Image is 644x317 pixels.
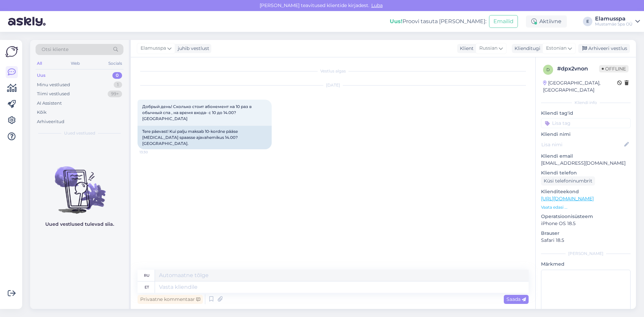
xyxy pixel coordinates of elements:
[140,150,165,155] span: 13:30
[5,45,18,58] img: Askly Logo
[541,230,631,237] p: Brauser
[541,160,631,167] p: [EMAIL_ADDRESS][DOMAIN_NAME]
[479,45,497,52] span: Russian
[390,18,402,24] b: Uus!
[541,100,631,106] div: Kliendi info
[599,65,629,72] span: Offline
[138,295,203,304] div: Privaatne kommentaar
[37,109,47,116] div: Kõik
[595,16,640,27] a: ElamusspaMustamäe Spa OÜ
[369,2,385,8] span: Luba
[175,45,209,52] div: juhib vestlust
[37,100,62,107] div: AI Assistent
[546,45,567,52] span: Estonian
[138,126,272,149] div: Tere päevast! Kui palju maksab 10-kordne pääse [MEDICAL_DATA] spaasse ajavahemikus 14.00? [GEOGRA...
[144,270,150,281] div: ru
[541,176,595,186] div: Küsi telefoninumbrit
[541,169,631,176] p: Kliendi telefon
[142,104,253,121] span: Добрый день! Сколько стоит абонемент на 10 раз в обычный спа , на время входа- с 10 до 14.00? [GE...
[541,196,594,202] a: [URL][DOMAIN_NAME]
[138,68,529,74] div: Vestlus algas
[506,296,526,302] span: Saada
[138,82,529,88] div: [DATE]
[42,46,68,53] span: Otsi kliente
[36,59,43,68] div: All
[64,130,95,136] span: Uued vestlused
[37,118,64,125] div: Arhiveeritud
[583,17,592,26] div: E
[526,15,567,28] div: Aktiivne
[541,220,631,227] p: iPhone OS 18.5
[543,80,617,94] div: [GEOGRAPHIC_DATA], [GEOGRAPHIC_DATA]
[30,154,129,215] img: No chats
[541,118,631,128] input: Lisa tag
[114,82,122,88] div: 1
[37,82,70,88] div: Minu vestlused
[541,131,631,138] p: Kliendi nimi
[546,67,550,72] span: d
[108,91,122,97] div: 99+
[541,188,631,195] p: Klienditeekond
[489,15,518,28] button: Emailid
[69,59,81,68] div: Web
[141,45,166,52] span: Elamusspa
[512,45,540,52] div: Klienditugi
[578,44,630,53] div: Arhiveeri vestlus
[541,141,623,148] input: Lisa nimi
[541,261,631,268] p: Märkmed
[107,59,123,68] div: Socials
[457,45,474,52] div: Klient
[557,65,599,73] div: # dpx2vnon
[145,281,149,293] div: et
[390,17,486,25] div: Proovi tasuta [PERSON_NAME]:
[541,153,631,160] p: Kliendi email
[541,251,631,257] div: [PERSON_NAME]
[37,72,46,79] div: Uus
[541,237,631,244] p: Safari 18.5
[112,72,122,79] div: 0
[595,21,633,27] div: Mustamäe Spa OÜ
[541,204,631,210] p: Vaata edasi ...
[45,221,114,228] p: Uued vestlused tulevad siia.
[541,213,631,220] p: Operatsioonisüsteem
[541,110,631,117] p: Kliendi tag'id
[595,16,633,21] div: Elamusspa
[37,91,70,97] div: Tiimi vestlused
